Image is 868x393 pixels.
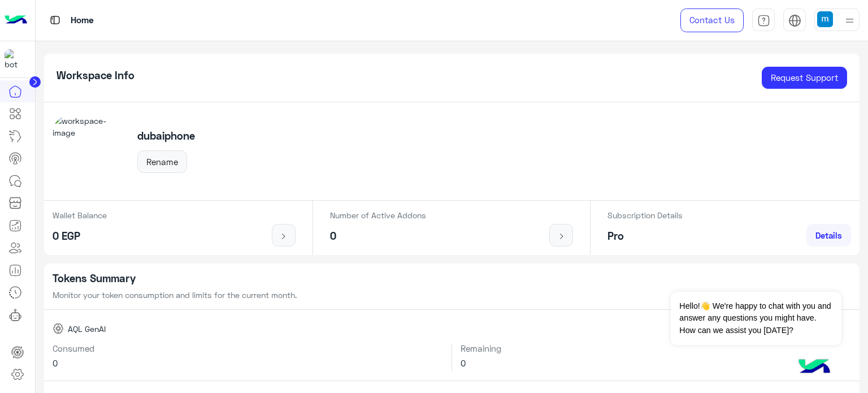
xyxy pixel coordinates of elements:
[5,8,27,32] img: Logo
[330,209,426,221] p: Number of Active Addons
[461,358,851,368] h6: 0
[330,230,426,243] h5: 0
[757,14,770,27] img: tab
[671,292,841,345] span: Hello!👋 We're happy to chat with you and answer any questions you might have. How can we assist y...
[53,323,64,334] img: AQL GenAI
[53,289,852,301] p: Monitor your token consumption and limits for the current month.
[607,230,683,243] h5: Pro
[53,343,444,353] h6: Consumed
[815,230,842,240] span: Details
[843,14,857,28] img: profile
[461,343,851,353] h6: Remaining
[554,232,568,241] img: icon
[53,272,852,285] h5: Tokens Summary
[277,232,291,241] img: icon
[607,209,683,221] p: Subscription Details
[795,348,834,387] img: hulul-logo.png
[762,67,847,89] a: Request Support
[53,115,125,187] img: workspace-image
[5,49,25,70] img: 1403182699927242
[137,150,187,173] button: Rename
[680,8,744,32] a: Contact Us
[817,11,833,27] img: userImage
[68,323,106,335] span: AQL GenAI
[53,209,107,221] p: Wallet Balance
[137,129,195,142] h5: dubaiphone
[806,224,851,247] a: Details
[788,14,801,27] img: tab
[71,13,94,28] p: Home
[752,8,775,32] a: tab
[53,230,107,243] h5: 0 EGP
[48,13,62,27] img: tab
[57,69,134,82] h5: Workspace Info
[53,358,444,368] h6: 0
